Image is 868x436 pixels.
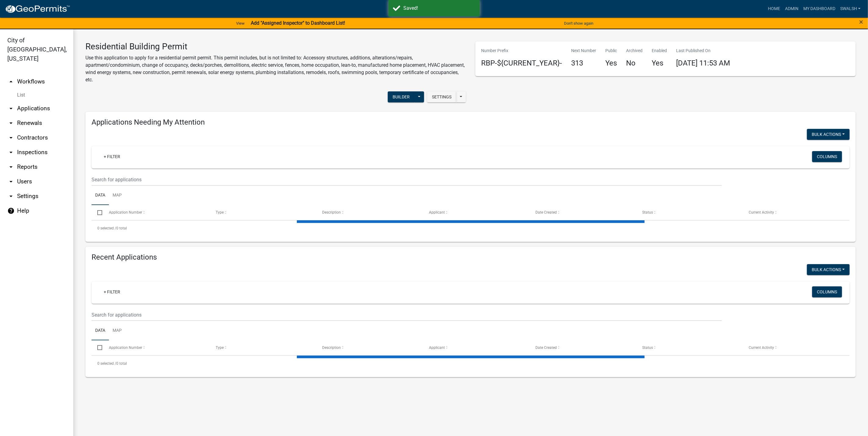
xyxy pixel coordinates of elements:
[92,221,850,236] div: 0 total
[85,41,466,52] h3: Residential Building Permit
[636,340,743,355] datatable-header-cell: Status
[7,178,15,185] i: arrow_drop_down
[210,205,317,220] datatable-header-cell: Type
[103,205,210,220] datatable-header-cell: Application Number
[429,210,445,214] span: Applicant
[652,59,667,68] h4: Yes
[92,253,850,262] h4: Recent Applications
[423,205,530,220] datatable-header-cell: Applicant
[859,18,863,26] button: Close
[749,346,774,350] span: Current Activity
[7,149,15,156] i: arrow_drop_down
[562,18,596,28] button: Don't show again
[606,59,617,68] h4: Yes
[838,3,863,15] a: swalsh
[92,340,103,355] datatable-header-cell: Select
[7,134,15,141] i: arrow_drop_down
[7,207,15,214] i: help
[812,151,842,162] button: Columns
[652,48,667,54] p: Enabled
[481,48,562,54] p: Number Prefix
[423,340,530,355] datatable-header-cell: Applicant
[234,18,247,28] a: View
[322,210,341,214] span: Description
[801,3,838,15] a: My Dashboard
[807,129,850,140] button: Bulk Actions
[92,173,722,186] input: Search for applications
[404,5,475,12] div: Saved!
[92,356,850,371] div: 0 total
[571,48,596,54] p: Next Number
[606,48,617,54] p: Public
[7,193,15,200] i: arrow_drop_down
[783,3,801,15] a: Admin
[807,264,850,275] button: Bulk Actions
[7,105,15,112] i: arrow_drop_down
[109,346,142,350] span: Application Number
[92,186,109,205] a: Data
[429,346,445,350] span: Applicant
[530,205,636,220] datatable-header-cell: Date Created
[636,205,743,220] datatable-header-cell: Status
[210,340,317,355] datatable-header-cell: Type
[99,151,125,162] a: + Filter
[812,286,842,297] button: Columns
[749,210,774,214] span: Current Activity
[676,48,730,54] p: Last Published On
[427,91,456,102] button: Settings
[7,78,15,85] i: arrow_drop_up
[322,346,341,350] span: Description
[99,286,125,297] a: + Filter
[109,321,125,341] a: Map
[859,18,863,26] span: ×
[626,48,643,54] p: Archived
[743,205,850,220] datatable-header-cell: Current Activity
[251,20,345,26] strong: Add "Assigned Inspector" to Dashboard List!
[216,210,224,214] span: Type
[642,210,653,214] span: Status
[536,210,557,214] span: Date Created
[92,205,103,220] datatable-header-cell: Select
[676,59,730,67] span: [DATE] 11:53 AM
[7,163,15,171] i: arrow_drop_down
[92,118,850,127] h4: Applications Needing My Attention
[481,59,562,68] h4: RBP-${CURRENT_YEAR}-
[743,340,850,355] datatable-header-cell: Current Activity
[109,186,125,205] a: Map
[216,346,224,350] span: Type
[316,205,423,220] datatable-header-cell: Description
[626,59,643,68] h4: No
[92,321,109,341] a: Data
[530,340,636,355] datatable-header-cell: Date Created
[571,59,596,68] h4: 313
[92,309,722,321] input: Search for applications
[316,340,423,355] datatable-header-cell: Description
[103,340,210,355] datatable-header-cell: Application Number
[97,226,116,230] span: 0 selected /
[765,3,783,15] a: Home
[85,54,466,83] p: Use this application to apply for a residential permit permit. This permit includes, but is not l...
[536,346,557,350] span: Date Created
[97,361,116,366] span: 0 selected /
[7,119,15,127] i: arrow_drop_down
[109,210,142,214] span: Application Number
[388,91,415,102] button: Builder
[642,346,653,350] span: Status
